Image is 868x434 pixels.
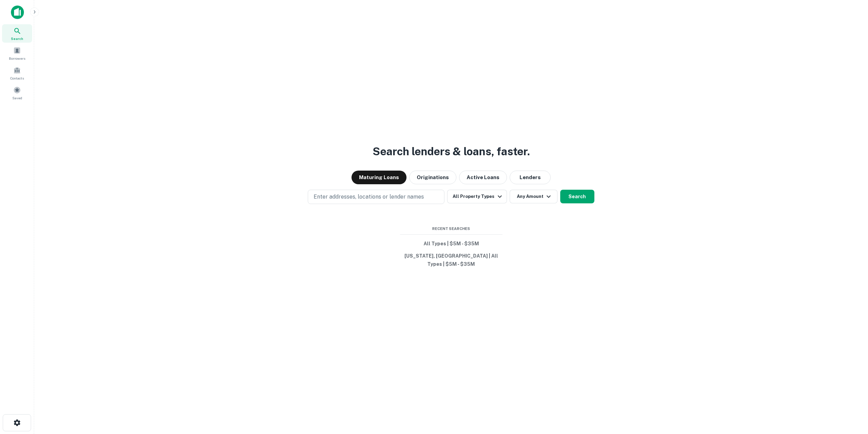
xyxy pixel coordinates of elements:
[400,226,502,232] span: Recent Searches
[510,171,551,184] button: Lenders
[373,143,530,160] h3: Search lenders & loans, faster.
[2,44,32,62] a: Borrowers
[352,171,407,184] button: Maturing Loans
[308,190,444,204] button: Enter addresses, locations or lender names
[409,171,456,184] button: Originations
[447,190,507,203] button: All Property Types
[12,95,22,101] span: Saved
[314,193,424,201] p: Enter addresses, locations or lender names
[459,171,507,184] button: Active Loans
[400,250,502,270] button: [US_STATE], [GEOGRAPHIC_DATA] | All Types | $5M - $35M
[560,190,594,203] button: Search
[11,5,24,19] img: capitalize-icon.png
[510,190,557,203] button: Any Amount
[10,75,24,81] span: Contacts
[2,84,32,102] a: Saved
[400,237,502,250] button: All Types | $5M - $35M
[11,36,23,41] span: Search
[2,24,32,43] a: Search
[834,379,868,412] iframe: Chat Widget
[9,56,25,61] span: Borrowers
[2,64,32,82] a: Contacts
